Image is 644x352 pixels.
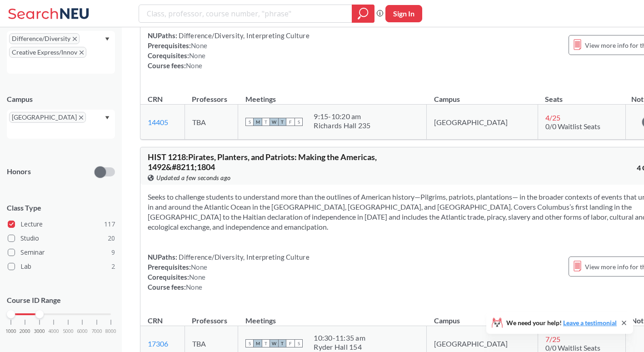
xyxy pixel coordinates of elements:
[314,112,370,121] div: 9:15 - 10:20 am
[286,339,295,347] span: F
[9,33,80,44] span: Difference/DiversityX to remove pill
[545,343,600,352] span: 0/0 Waitlist Seats
[427,85,538,105] th: Campus
[48,329,59,334] span: 4000
[238,85,427,105] th: Meetings
[8,261,115,272] label: Lab
[105,116,110,120] svg: Dropdown arrow
[191,41,207,50] span: None
[177,253,310,261] span: Difference/Diversity, Interpreting Culture
[538,307,625,326] th: Seats
[545,113,560,122] span: 4 / 25
[7,203,115,213] span: Class Type
[314,333,365,342] div: 10:30 - 11:35 am
[314,342,365,352] div: Ryder Hall 154
[7,31,115,74] div: Difference/DiversityX to remove pillCreative Express/InnovX to remove pillDropdown arrow
[8,218,115,230] label: Lecture
[427,307,538,326] th: Campus
[7,94,115,104] div: Campus
[358,7,369,20] svg: magnifying glass
[20,329,30,334] span: 2000
[9,47,86,58] span: Creative Express/InnovX to remove pill
[545,122,600,131] span: 0/0 Waitlist Seats
[148,252,310,292] div: NUPaths: Prerequisites: Corequisites: Course fees:
[189,51,205,60] span: None
[148,152,377,172] span: HIST 1218 : Pirates, Planters, and Patriots: Making the Americas, 1492&#8211;1804
[148,30,310,70] div: NUPaths: Prerequisites: Corequisites: Course fees:
[7,110,115,139] div: [GEOGRAPHIC_DATA]X to remove pillDropdown arrow
[295,118,303,126] span: S
[108,233,115,243] span: 20
[245,118,254,126] span: S
[105,329,116,334] span: 8000
[177,31,310,40] span: Difference/Diversity, Interpreting Culture
[538,85,625,105] th: Seats
[278,118,286,126] span: T
[352,5,374,23] div: magnifying glass
[148,339,168,348] a: 17306
[254,118,262,126] span: M
[186,283,202,291] span: None
[77,329,88,334] span: 6000
[185,307,238,326] th: Professors
[8,246,115,258] label: Seminar
[270,339,278,347] span: W
[185,85,238,105] th: Professors
[545,335,560,343] span: 7 / 25
[34,329,45,334] span: 3000
[79,116,83,120] svg: X to remove pill
[385,5,422,22] button: Sign In
[186,61,202,70] span: None
[254,339,262,347] span: M
[5,329,16,334] span: 1000
[245,339,254,347] span: S
[185,105,238,140] td: TBA
[104,219,115,229] span: 117
[506,320,617,326] span: We need your help!
[156,173,231,183] span: Updated a few seconds ago
[8,232,115,244] label: Studio
[148,118,168,126] a: 14405
[111,247,115,257] span: 9
[270,118,278,126] span: W
[7,166,31,177] p: Honors
[148,316,163,326] div: CRN
[314,121,370,130] div: Richards Hall 235
[563,319,617,327] a: Leave a testimonial
[286,118,295,126] span: F
[91,329,102,334] span: 7000
[73,37,77,41] svg: X to remove pill
[9,112,86,123] span: [GEOGRAPHIC_DATA]X to remove pill
[80,50,84,55] svg: X to remove pill
[189,273,205,281] span: None
[262,118,270,126] span: T
[105,37,110,41] svg: Dropdown arrow
[111,261,115,272] span: 2
[63,329,74,334] span: 5000
[295,339,303,347] span: S
[278,339,286,347] span: T
[427,105,538,140] td: [GEOGRAPHIC_DATA]
[238,307,427,326] th: Meetings
[262,339,270,347] span: T
[146,6,345,21] input: Class, professor, course number, "phrase"
[191,263,207,271] span: None
[7,295,115,306] p: Course ID Range
[148,94,163,104] div: CRN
